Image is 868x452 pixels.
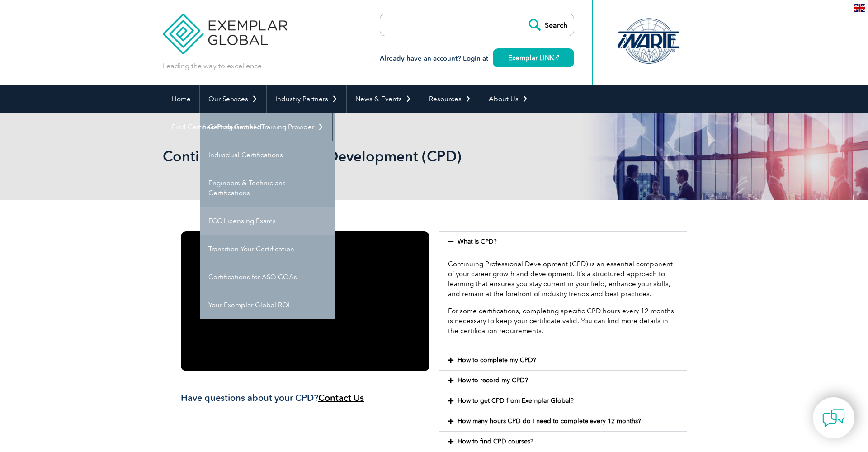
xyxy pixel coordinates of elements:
h3: Already have an account? Login at [380,53,574,64]
p: For some certifications, completing specific CPD hours every 12 months is necessary to keep your ... [448,306,678,336]
div: How to find CPD courses? [439,432,687,452]
a: Your Exemplar Global ROI [200,291,335,319]
a: Find Certified Professional / Training Provider [163,113,332,141]
div: How to complete my CPD? [439,350,687,370]
div: What is CPD? [439,232,687,252]
a: FCC Licensing Exams [200,207,335,235]
div: How many hours CPD do I need to complete every 12 months? [439,411,687,431]
iframe: Continuing Professional Development (CPD) [181,231,429,371]
div: How to get CPD from Exemplar Global? [439,391,687,411]
a: Our Services [200,85,266,113]
div: How to record my CPD? [439,371,687,391]
a: Home [163,85,199,113]
a: How to complete my CPD? [458,356,536,364]
p: Leading the way to excellence [163,61,262,71]
input: Search [524,14,574,36]
a: Transition Your Certification [200,235,335,263]
a: Engineers & Technicians Certifications [200,169,335,207]
a: How many hours CPD do I need to complete every 12 months? [458,417,641,425]
img: en [854,4,865,12]
a: How to find CPD courses? [458,438,533,445]
div: What is CPD? [439,252,687,350]
a: Individual Certifications [200,141,335,169]
a: Industry Partners [267,85,346,113]
img: open_square.png [554,55,559,60]
a: Contact Us [318,392,364,403]
a: Resources [420,85,480,113]
a: News & Events [347,85,420,113]
a: What is CPD? [458,238,497,245]
a: How to record my CPD? [458,377,528,384]
a: Certifications for ASQ CQAs [200,263,335,291]
a: How to get CPD from Exemplar Global? [458,397,574,405]
a: Exemplar LINK [493,48,574,67]
img: contact-chat.png [822,407,845,429]
h3: Have questions about your CPD? [181,392,429,404]
p: Continuing Professional Development (CPD) is an essential component of your career growth and dev... [448,259,678,299]
h2: Continuing Professional Development (CPD) [163,149,542,164]
a: About Us [480,85,537,113]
